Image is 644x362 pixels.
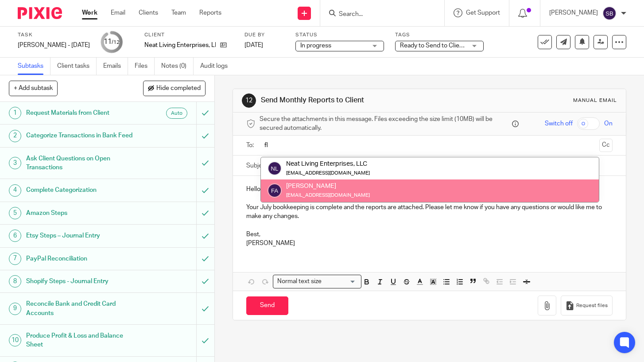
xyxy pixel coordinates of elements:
p: [PERSON_NAME] [246,239,613,248]
span: Hide completed [156,85,201,92]
p: Hello [PERSON_NAME], [246,185,613,194]
div: 10 [9,334,21,346]
div: 6 [9,230,21,242]
div: Flavia Andrews - Jul 2025 [18,41,90,50]
div: 1 [9,107,21,119]
a: Files [135,58,155,75]
h1: PayPal Reconciliation [26,252,134,265]
h1: Send Monthly Reports to Client [261,96,448,105]
h1: Complete Categorization [26,183,134,197]
span: Secure the attachments in this message. Files exceeding the size limit (10MB) will be secured aut... [260,115,510,133]
img: svg%3E [602,6,617,20]
div: 8 [9,275,21,288]
img: svg%3E [268,183,282,198]
input: Send [246,296,288,315]
a: Notes (0) [161,58,194,75]
span: In progress [300,43,331,49]
div: Search for option [273,275,361,288]
button: Cc [599,139,613,152]
div: [PERSON_NAME] [286,182,370,191]
input: Search [338,11,418,19]
span: Ready to Send to Clients [400,43,468,49]
h1: Produce Profit & Loss and Balance Sheet [26,329,134,352]
h1: Categorize Transactions in Bank Feed [26,129,134,142]
button: Request files [561,296,612,315]
div: 7 [9,253,21,265]
small: /12 [112,40,120,45]
div: 12 [242,93,256,108]
a: Team [171,8,186,17]
img: Pixie [18,7,62,19]
div: 9 [9,303,21,315]
span: [DATE] [244,42,263,48]
input: Search for option [324,277,356,286]
label: Tags [395,31,484,39]
div: Manual email [573,97,617,104]
h1: Amazon Steps [26,206,134,220]
a: Email [111,8,125,17]
div: 4 [9,184,21,197]
button: + Add subtask [9,81,58,96]
span: On [604,119,613,128]
label: Task [18,31,90,39]
a: Client tasks [57,58,97,75]
div: [PERSON_NAME] - [DATE] [18,41,90,50]
p: Neat Living Enterprises, LLC [144,41,216,50]
span: Request files [576,302,608,309]
span: Normal text size [275,277,323,286]
a: Reports [199,8,221,17]
small: [EMAIL_ADDRESS][DOMAIN_NAME] [286,171,370,175]
div: 3 [9,157,21,169]
h1: Ask Client Questions on Open Transactions [26,152,134,175]
span: Get Support [466,10,500,16]
div: Neat Living Enterprises, LLC [286,160,370,168]
span: Switch off [545,119,573,128]
div: 5 [9,207,21,219]
button: Hide completed [143,81,206,96]
h1: Reconcile Bank and Credit Card Accounts [26,297,134,320]
a: Clients [139,8,158,17]
div: 2 [9,130,21,142]
a: Emails [103,58,128,75]
h1: Etsy Steps – Journal Entry [26,229,134,242]
label: Due by [244,31,284,39]
a: Audit logs [200,58,234,75]
label: Status [295,31,384,39]
label: Client [144,31,233,39]
p: Best, [246,230,613,239]
div: Auto [166,108,187,119]
label: To: [246,141,256,150]
p: Your July bookkeeping is complete and the reports are attached. Please let me know if you have an... [246,203,613,221]
small: [EMAIL_ADDRESS][DOMAIN_NAME] [286,193,370,198]
a: Work [82,8,97,17]
h1: Shopify Steps - Journal Entry [26,275,134,288]
a: Subtasks [18,58,50,75]
p: [PERSON_NAME] [549,8,598,17]
h1: Request Materials from Client [26,106,134,120]
label: Subject: [246,161,269,170]
img: svg%3E [268,161,282,175]
div: 11 [104,37,120,47]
